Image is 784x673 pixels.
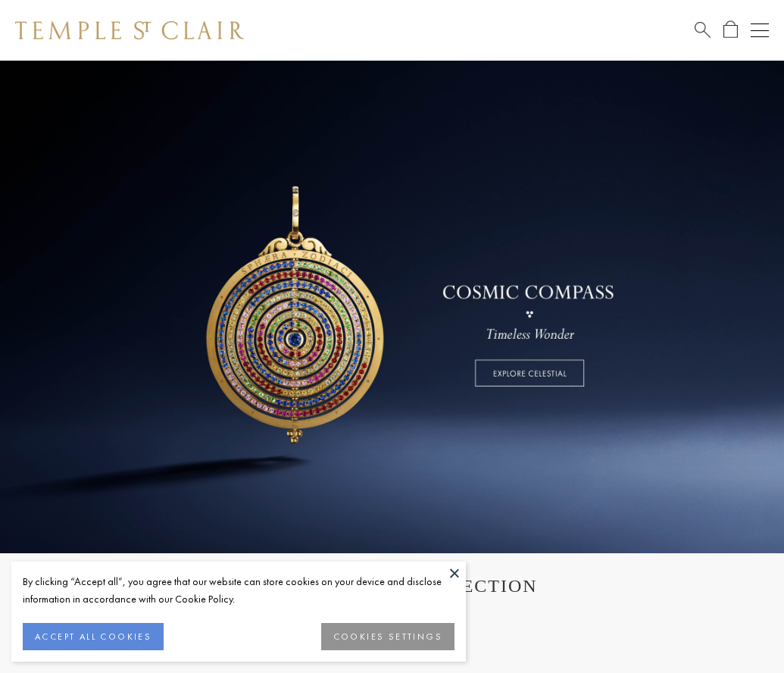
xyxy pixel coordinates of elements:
img: Temple St. Clair [15,21,244,39]
button: ACCEPT ALL COOKIES [23,623,164,650]
button: Open navigation [751,21,769,39]
button: COOKIES SETTINGS [321,623,454,650]
div: By clicking “Accept all”, you agree that our website can store cookies on your device and disclos... [23,573,454,608]
a: Open Shopping Bag [723,20,738,39]
a: Search [695,20,711,39]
